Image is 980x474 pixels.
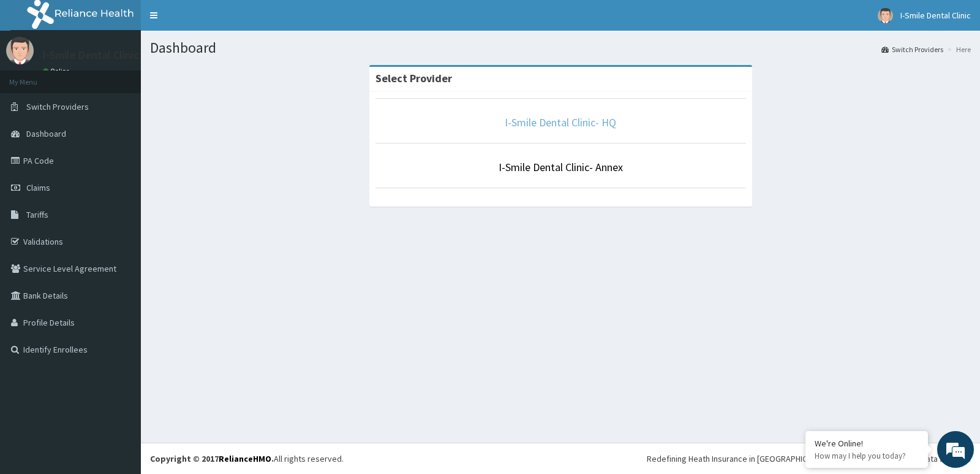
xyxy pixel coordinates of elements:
[647,453,971,465] div: Redefining Heath Insurance in [GEOGRAPHIC_DATA] using Telemedicine and Data Science!
[375,71,452,85] strong: Select Provider
[26,209,48,220] span: Tariffs
[6,37,34,64] img: User Image
[26,182,50,193] span: Claims
[43,50,139,61] p: I-Smile Dental Clinic
[150,453,274,464] strong: Copyright © 2017 .
[815,451,919,461] p: How may I help you today?
[815,438,919,449] div: We're Online!
[505,115,616,129] a: I-Smile Dental Clinic- HQ
[150,40,971,56] h1: Dashboard
[499,160,623,174] a: I-Smile Dental Clinic- Annex
[900,10,971,21] span: I-Smile Dental Clinic
[878,8,893,23] img: User Image
[26,128,66,139] span: Dashboard
[26,101,89,112] span: Switch Providers
[43,67,72,75] a: Online
[141,443,980,474] footer: All rights reserved.
[219,453,271,464] a: RelianceHMO
[881,44,943,55] a: Switch Providers
[944,44,971,55] li: Here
